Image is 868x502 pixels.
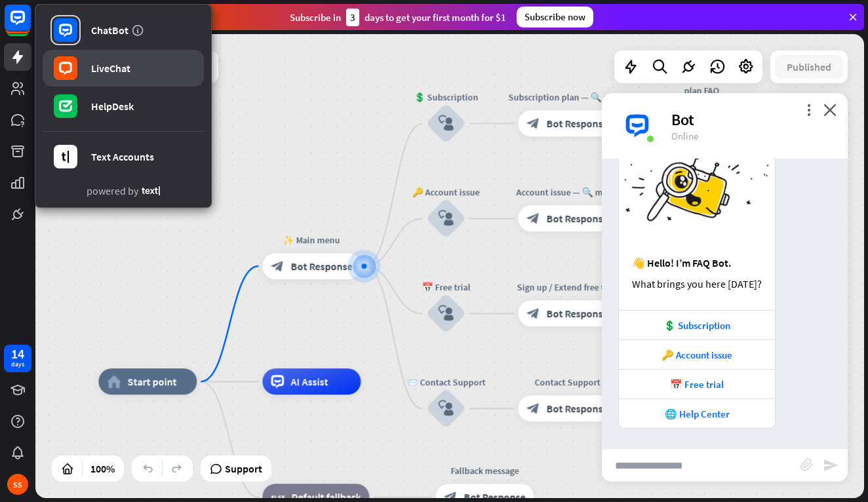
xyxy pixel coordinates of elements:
div: 3 [346,9,359,26]
div: 💲 Subscription [406,91,485,104]
div: days [11,360,24,369]
i: send [823,457,838,473]
span: Support [225,458,262,479]
div: Subscription plan — 🔍 menu [508,91,626,104]
span: Bot Response [546,117,608,130]
div: Bot [671,109,832,130]
div: 💲 Subscription [625,319,768,332]
i: block_bot_response [526,117,540,130]
i: block_user_input [438,116,454,132]
div: What brings you here [DATE]? [632,277,762,290]
div: ✨ Main menu [252,233,370,246]
div: Subscribe in days to get your first month for $1 [290,9,506,26]
div: Sign up / Extend free trial [508,281,626,294]
span: Bot Response [546,402,608,415]
div: 🔑 Account issue [406,186,485,199]
div: Online [671,130,832,142]
div: 👋 Hello! I’m FAQ Bot. [632,256,762,269]
i: block_user_input [438,401,454,417]
a: 14 days [4,345,31,372]
i: block_bot_response [526,402,540,415]
i: block_bot_response [271,260,284,273]
div: 🔑 Account issue [625,349,768,361]
div: 14 [11,348,24,360]
div: 🌐 Help Center [625,408,768,420]
div: SS [7,474,28,495]
button: Published [775,55,843,79]
div: 100% [87,458,119,479]
div: 📅 Free trial [625,378,768,391]
div: Fallback message [425,465,543,478]
div: Contact Support [508,376,626,389]
span: Bot Response [546,212,608,225]
span: AI Assist [290,375,328,388]
i: home_2 [107,375,121,388]
i: more_vert [802,104,815,116]
i: block_attachment [800,458,814,471]
span: Bot Response [546,307,608,320]
div: Account issue — 🔍 menu [508,186,626,199]
div: Subscription plan FAQ [672,71,731,98]
i: block_bot_response [526,212,540,225]
div: 📅 Free trial [406,281,485,294]
span: Start point [127,375,176,388]
i: block_user_input [438,211,454,227]
span: Bot Response [290,260,352,273]
i: block_user_input [438,306,454,322]
i: close [823,104,837,116]
button: Open LiveChat chat widget [10,5,50,45]
div: 📨 Contact Support [406,376,485,389]
div: Subscribe now [517,7,593,28]
i: block_bot_response [526,307,540,320]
